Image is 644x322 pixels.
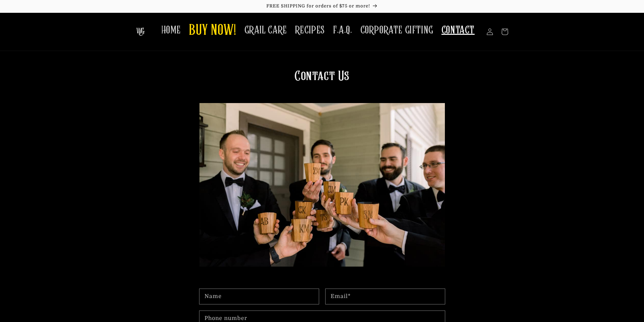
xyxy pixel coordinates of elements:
a: CONTACT [437,20,479,41]
a: CORPORATE GIFTING [356,20,437,41]
span: GRAIL CARE [244,24,287,37]
a: HOME [157,20,185,41]
p: FREE SHIPPING for orders of $75 or more! [7,3,637,9]
img: The Whiskey Grail [136,28,145,36]
span: HOME [161,24,181,37]
h1: Contact Us [199,68,445,272]
span: F.A.Q. [333,24,352,37]
a: RECIPES [291,20,329,41]
a: F.A.Q. [329,20,356,41]
span: CORPORATE GIFTING [360,24,433,37]
span: CONTACT [442,24,475,37]
a: BUY NOW! [185,18,240,44]
a: GRAIL CARE [240,20,291,41]
span: RECIPES [295,24,325,37]
span: BUY NOW! [189,22,236,40]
